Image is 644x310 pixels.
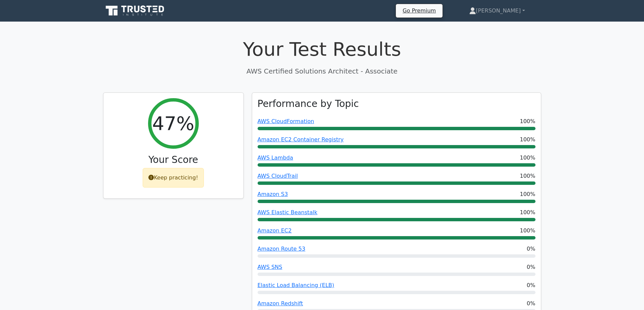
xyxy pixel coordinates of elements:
[103,66,541,76] p: AWS Certified Solutions Architect - Associate
[258,300,303,307] a: Amazon Redshift
[258,227,292,234] a: Amazon EC2
[258,118,314,124] a: AWS CloudFormation
[258,246,306,252] a: Amazon Route 53
[143,168,204,188] div: Keep practicing!
[109,154,238,166] h3: Your Score
[258,98,359,110] h3: Performance by Topic
[520,227,535,235] span: 100%
[399,6,440,15] a: Go Premium
[258,154,293,161] a: AWS Lambda
[527,281,535,289] span: 0%
[258,191,288,197] a: Amazon S3
[453,4,541,18] a: [PERSON_NAME]
[520,154,535,162] span: 100%
[520,208,535,217] span: 100%
[258,209,317,216] a: AWS Elastic Beanstalk
[520,117,535,125] span: 100%
[520,190,535,198] span: 100%
[258,282,334,288] a: Elastic Load Balancing (ELB)
[520,136,535,144] span: 100%
[103,38,541,60] h1: Your Test Results
[527,300,535,308] span: 0%
[258,173,298,179] a: AWS CloudTrail
[258,264,282,270] a: AWS SNS
[520,172,535,180] span: 100%
[152,112,194,135] h2: 47%
[258,136,344,143] a: Amazon EC2 Container Registry
[527,263,535,271] span: 0%
[527,245,535,253] span: 0%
